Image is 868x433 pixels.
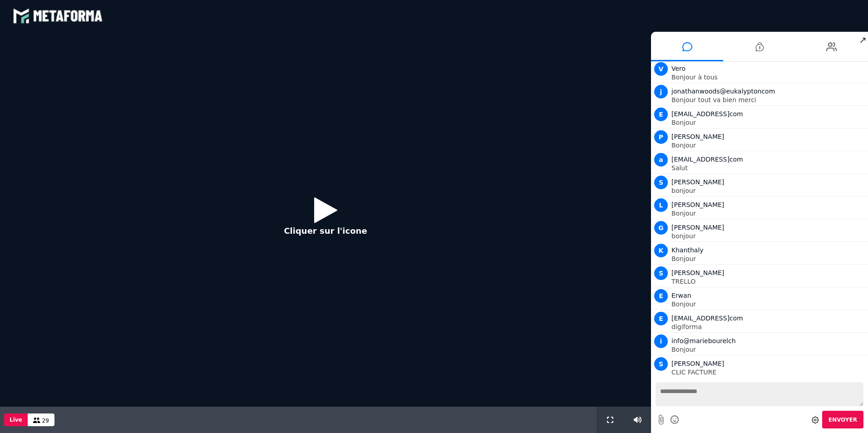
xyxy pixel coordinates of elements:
[671,269,724,276] span: [PERSON_NAME]
[671,187,866,194] p: bonjour
[671,88,775,95] span: jonathanwoods@eukalyptoncom
[858,32,868,48] span: ↗
[671,119,866,126] p: Bonjour
[654,176,668,189] span: S
[671,301,866,307] p: Bonjour
[671,210,866,216] p: Bonjour
[654,85,668,98] span: j
[671,178,724,186] span: [PERSON_NAME]
[654,289,668,303] span: E
[654,244,668,257] span: K
[671,65,686,72] span: Vero
[671,315,743,322] span: [EMAIL_ADDRESS]com
[671,369,866,375] p: CLIC FACTURE
[671,74,866,80] p: Bonjour à tous
[42,418,49,424] span: 29
[822,411,863,428] button: Envoyer
[654,266,668,280] span: S
[654,335,668,348] span: i
[671,133,724,140] span: [PERSON_NAME]
[671,201,724,208] span: [PERSON_NAME]
[671,292,691,299] span: Erwan
[671,278,866,285] p: TRELLO
[671,156,743,163] span: [EMAIL_ADDRESS]com
[654,198,668,212] span: L
[284,225,367,237] p: Cliquer sur l'icone
[654,357,668,371] span: S
[654,153,668,167] span: a
[671,337,736,344] span: info@mariebourelch
[654,62,668,76] span: V
[829,417,857,423] span: Envoyer
[671,246,704,254] span: Khanthaly
[671,256,866,262] p: Bonjour
[654,130,668,144] span: P
[671,324,866,330] p: digiforma
[671,97,866,103] p: Bonjour tout va bien merci
[671,360,724,367] span: [PERSON_NAME]
[671,142,866,148] p: Bonjour
[671,346,866,353] p: Bonjour
[654,221,668,235] span: G
[671,165,866,171] p: Salut
[671,110,743,118] span: [EMAIL_ADDRESS]com
[654,108,668,121] span: E
[671,224,724,231] span: [PERSON_NAME]
[671,233,866,239] p: bonjour
[4,413,28,426] button: Live
[275,190,376,249] button: Cliquer sur l'icone
[654,312,668,325] span: E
